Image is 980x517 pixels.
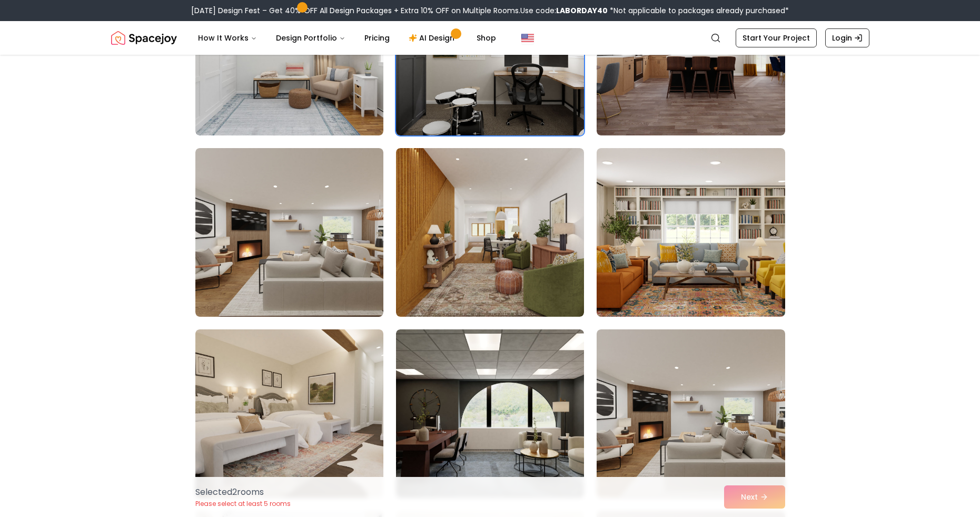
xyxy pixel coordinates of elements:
[396,329,584,498] img: Room room-71
[825,28,869,47] a: Login
[396,148,584,317] img: Room room-68
[608,5,789,16] span: *Not applicable to packages already purchased*
[556,5,608,16] b: LABORDAY40
[195,486,291,499] p: Selected 2 room s
[191,5,789,16] div: [DATE] Design Fest – Get 40% OFF All Design Packages + Extra 10% OFF on Multiple Rooms.
[736,28,817,47] a: Start Your Project
[190,27,265,48] button: How It Works
[468,27,504,48] a: Shop
[111,21,869,55] nav: Global
[356,27,398,48] a: Pricing
[521,32,534,44] img: United States
[520,5,608,16] span: Use code:
[190,27,504,48] nav: Main
[597,329,785,498] img: Room room-72
[111,27,177,48] img: Spacejoy Logo
[195,148,383,317] img: Room room-67
[195,500,291,508] p: Please select at least 5 rooms
[597,148,785,317] img: Room room-69
[400,27,466,48] a: AI Design
[195,329,383,498] img: Room room-70
[111,27,177,48] a: Spacejoy
[268,27,354,48] button: Design Portfolio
